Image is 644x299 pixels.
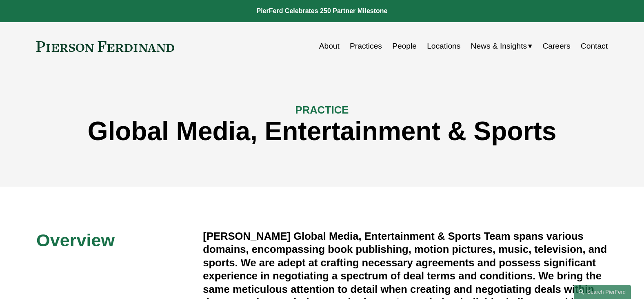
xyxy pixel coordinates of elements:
span: Overview [36,230,115,250]
a: folder dropdown [471,38,533,54]
a: People [392,38,417,54]
span: News & Insights [471,39,527,54]
a: About [319,38,340,54]
h1: Global Media, Entertainment & Sports [36,116,608,146]
a: Practices [350,38,382,54]
span: PRACTICE [295,104,349,116]
a: Locations [427,38,460,54]
a: Contact [581,38,608,54]
a: Careers [542,38,570,54]
a: Search this site [574,285,631,299]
